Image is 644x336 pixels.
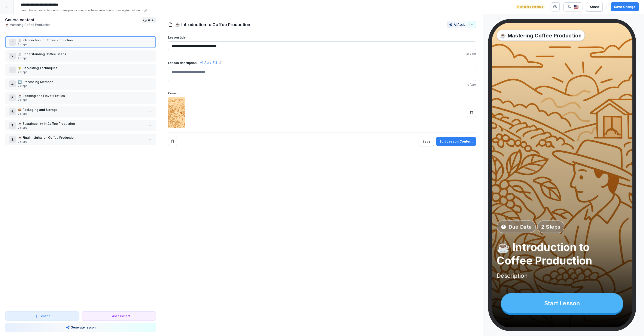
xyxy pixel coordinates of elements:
p: / 150 [168,52,476,56]
p: 🌾 Harvesting Techniques [18,66,145,70]
p: Lesson [39,314,50,318]
div: 6📦 Packaging and Storage2 steps [5,106,156,117]
label: Lesson title [168,35,476,40]
p: ☕ Final Insights on Coffee Production [18,135,145,140]
button: Share [586,2,603,12]
div: 3🌾 Harvesting Techniques2 steps [5,64,156,76]
div: 4🔄 Processing Methods2 steps [5,78,156,90]
div: Save Change [614,4,635,9]
p: 6 min [148,18,155,22]
p: ☕️ Roasting and Flavor Profiles [18,94,145,98]
div: Auto-Fill [199,60,218,65]
p: Description [497,272,627,280]
div: Share [590,4,599,9]
div: AI Assist [449,23,474,26]
h1: ☕ Introduction to Coffee Production [175,21,250,28]
button: AI Assist [447,21,476,28]
p: ☕ Introduction to Coffee Production [497,240,627,267]
p: ☕ Sustainability in Coffee Production [18,121,145,126]
div: 6 [9,108,16,115]
span: 0 [467,83,469,86]
p: Generate lesson [71,325,96,330]
p: 2 Steps [541,223,560,230]
p: / 250 [168,83,476,87]
div: 3 [9,67,16,73]
p: 2 steps [18,126,145,130]
div: Save [422,139,430,144]
div: 8 [9,136,16,143]
button: Save [419,137,434,146]
p: ☕ Mastering Coffee Production [5,22,142,27]
p: ☕ Mastering Coffee Production [500,32,581,39]
h1: Course content [5,17,142,22]
div: 4 [9,80,16,87]
p: 2 steps [18,112,145,116]
div: 8☕ Final Insights on Coffee Production2 steps [5,134,156,145]
img: dasbl1grto3qgkruhbezgvwl.png [168,97,185,128]
p: ☕ Understanding Coffee Beans [18,52,145,56]
p: Due Date [508,223,532,230]
button: Edit Lesson Content [436,137,476,146]
p: 2 steps [18,42,145,46]
p: 2 steps [18,98,145,102]
div: Start Lesson [501,293,623,313]
div: 2☕ Understanding Coffee Beans2 steps [5,50,156,62]
p: ☕ Introduction to Coffee Production [18,38,145,42]
button: Save Change [611,2,639,11]
div: 2 [9,53,16,59]
button: Generate lesson [5,323,156,332]
button: Lesson [5,311,79,321]
p: 📦 Packaging and Storage [18,107,145,112]
p: 2 steps [18,140,145,144]
div: 5 [9,94,16,101]
label: Lesson description [168,61,197,65]
div: 7 [9,122,16,129]
p: 2 steps [18,70,145,74]
p: Unsaved changes [520,5,543,9]
button: Assessment [82,311,156,321]
img: us.svg [574,5,579,9]
div: 5☕️ Roasting and Flavor Profiles2 steps [5,92,156,104]
div: 7☕ Sustainability in Coffee Production2 steps [5,120,156,131]
p: 🔄 Processing Methods [18,80,145,84]
p: 2 steps [18,84,145,88]
p: Assessment [112,314,130,318]
label: Cover photo [168,91,476,95]
p: 2 steps [18,56,145,60]
span: 35 [466,52,470,55]
p: Learn the art and science of coffee production, from bean selection to brewing techniques. This c... [21,8,143,13]
div: 1 [9,39,16,46]
button: Remove [168,137,177,146]
div: 1☕ Introduction to Coffee Production2 steps [5,36,156,48]
div: Edit Lesson Content [440,139,473,144]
